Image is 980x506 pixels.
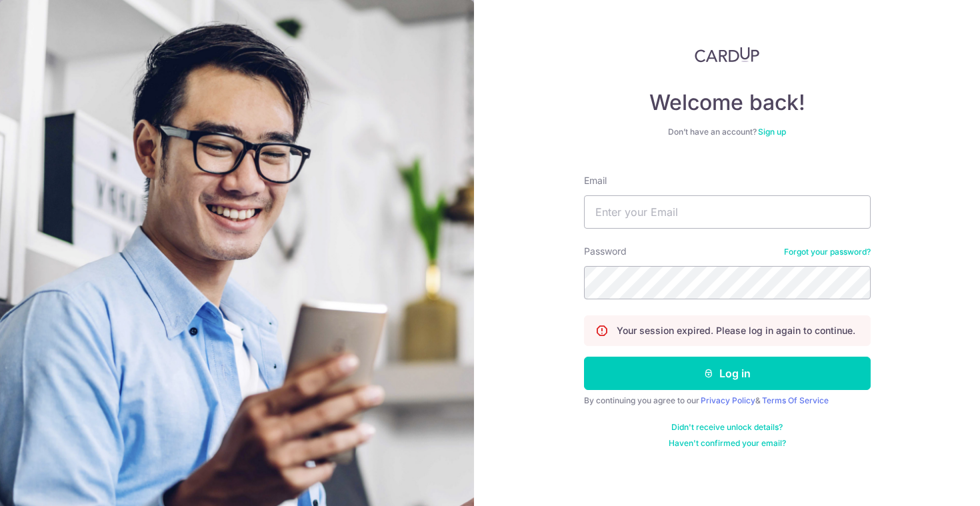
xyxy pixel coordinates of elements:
[701,395,755,405] a: Privacy Policy
[584,89,871,116] h4: Welcome back!
[584,127,871,137] div: Don’t have an account?
[758,127,786,137] a: Sign up
[784,247,871,257] a: Forgot your password?
[584,395,871,406] div: By continuing you agree to our &
[584,357,871,390] button: Log in
[617,324,855,337] p: Your session expired. Please log in again to continue.
[695,47,760,63] img: CardUp Logo
[584,174,607,187] label: Email
[584,195,871,229] input: Enter your Email
[671,422,783,433] a: Didn't receive unlock details?
[762,395,829,405] a: Terms Of Service
[584,245,627,258] label: Password
[669,438,786,449] a: Haven't confirmed your email?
